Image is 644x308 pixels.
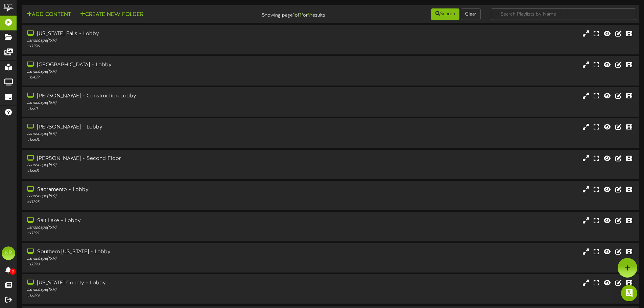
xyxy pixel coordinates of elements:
div: # 13299 [27,293,274,299]
div: [PERSON_NAME] - Second Floor [27,155,274,163]
button: Create New Folder [78,10,145,19]
div: Landscape ( 16:9 ) [27,69,274,75]
span: 0 [10,268,16,275]
div: Open Intercom Messenger [621,285,637,301]
div: Landscape ( 16:9 ) [27,287,274,293]
div: Salt Lake - Lobby [27,217,274,225]
div: [GEOGRAPHIC_DATA] - Lobby [27,61,274,69]
button: Search [431,8,459,20]
div: # 13300 [27,137,274,143]
div: Landscape ( 16:9 ) [27,193,274,199]
div: # 13295 [27,199,274,205]
input: -- Search Playlists by Name -- [491,8,636,20]
div: # 13311 [27,106,274,112]
div: [US_STATE] County - Lobby [27,279,274,287]
div: Landscape ( 16:9 ) [27,225,274,231]
button: Add Content [25,10,73,19]
div: [PERSON_NAME] - Construction Lobby [27,92,274,100]
strong: 9 [308,12,311,18]
div: Sacramento - Lobby [27,186,274,194]
div: Landscape ( 16:9 ) [27,256,274,262]
strong: 1 [293,12,295,18]
div: # 13297 [27,231,274,236]
div: Landscape ( 16:9 ) [27,100,274,106]
div: KR [2,246,15,260]
div: Landscape ( 16:9 ) [27,38,274,44]
div: # 13301 [27,168,274,174]
div: [PERSON_NAME] - Lobby [27,123,274,131]
div: Landscape ( 16:9 ) [27,162,274,168]
button: Clear [461,8,481,20]
div: Landscape ( 16:9 ) [27,131,274,137]
div: # 13296 [27,44,274,49]
div: # 15429 [27,75,274,80]
div: # 13298 [27,262,274,267]
div: Showing page of for results [227,8,330,19]
div: [US_STATE] Falls - Lobby [27,30,274,38]
strong: 1 [300,12,302,18]
div: Southern [US_STATE] - Lobby [27,248,274,256]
